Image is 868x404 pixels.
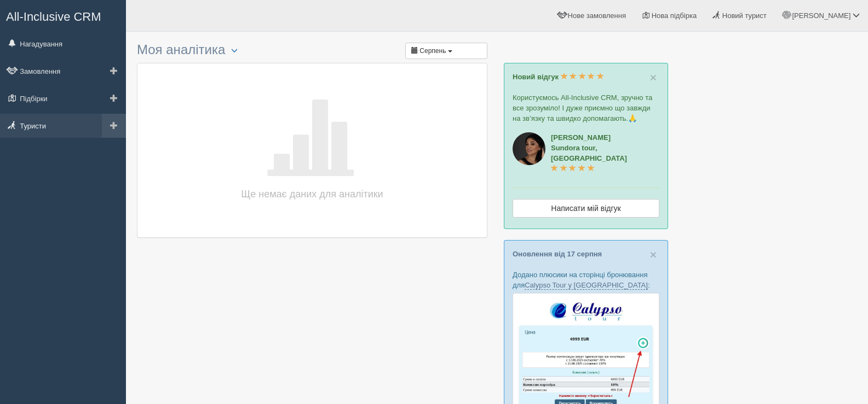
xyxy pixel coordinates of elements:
[551,133,627,173] a: [PERSON_NAME]Sundora tour, [GEOGRAPHIC_DATA]
[722,11,767,20] span: Новий турист
[1,1,125,31] a: All-Inclusive CRM
[792,11,850,20] span: [PERSON_NAME]
[513,199,659,218] a: Написати мій відгук
[650,72,657,83] button: Close
[6,10,101,24] span: All-Inclusive CRM
[230,186,394,202] h4: Ще немає даних для аналітики
[513,73,604,81] a: Новий відгук
[513,250,602,258] a: Оновлення від 17 серпня
[419,47,446,55] span: Серпень
[525,281,648,290] a: Calypso Tour у [GEOGRAPHIC_DATA]
[650,249,657,260] button: Close
[652,11,697,20] span: Нова підбірка
[650,248,657,261] span: ×
[513,270,659,290] p: Додано плюсики на сторінці бронювання для :
[405,43,487,59] button: Серпень
[137,43,487,57] h3: Моя аналітика
[568,11,626,20] span: Нове замовлення
[513,92,659,124] p: Користуємось All-Inclusive CRM, зручно та все зрозуміло! І дуже приємно що завжди на зв’язку та ш...
[650,71,657,84] span: ×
